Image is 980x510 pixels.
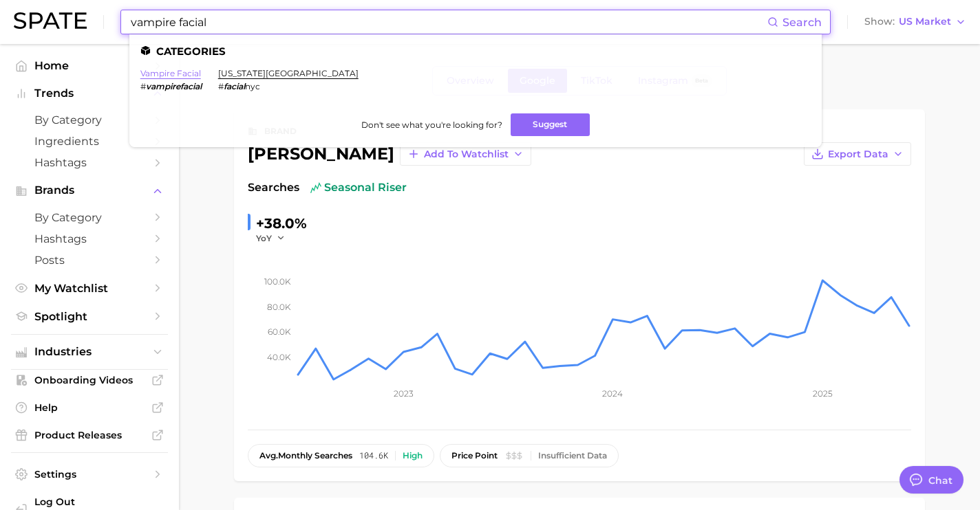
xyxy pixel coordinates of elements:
[268,326,291,337] tspan: 60.0k
[259,451,352,461] span: monthly searches
[34,211,145,224] span: by Category
[224,81,245,91] em: facial
[146,81,202,91] em: vampirefacial
[34,468,145,480] span: Settings
[538,451,607,461] div: Insufficient Data
[11,370,168,390] a: Onboarding Videos
[34,87,145,100] span: Trends
[359,451,388,461] span: 104.6k
[361,120,502,130] span: Don't see what you're looking for?
[11,55,168,76] a: Home
[11,131,168,152] a: Ingredients
[259,450,278,461] abbr: average
[140,68,201,78] a: vampire facial
[864,18,895,25] span: Show
[34,156,145,169] span: Hashtags
[440,444,619,467] button: price pointInsufficient Data
[34,401,145,414] span: Help
[11,342,168,362] button: Industries
[267,352,291,362] tspan: 40.0k
[11,425,168,445] a: Product Releases
[264,276,291,287] tspan: 100.0k
[256,232,286,244] button: YoY
[828,148,888,160] span: Export Data
[34,184,145,197] span: Brands
[218,81,224,91] span: #
[34,232,145,245] span: Hashtags
[11,109,168,131] a: by Category
[11,278,168,299] a: My Watchlist
[256,232,272,244] span: YoY
[804,142,911,166] button: Export Data
[34,59,145,72] span: Home
[248,146,394,162] div: [PERSON_NAME]
[451,451,498,461] span: price point
[11,83,168,104] button: Trends
[511,113,590,136] button: Suggest
[11,250,168,271] a: Posts
[11,180,168,201] button: Brands
[11,228,168,250] a: Hashtags
[248,444,434,467] button: avg.monthly searches104.6kHigh
[813,388,833,399] tspan: 2025
[14,12,87,29] img: SPATE
[34,282,145,295] span: My Watchlist
[11,207,168,228] a: by Category
[310,182,321,193] img: seasonal riser
[140,81,146,91] span: #
[403,451,423,461] div: High
[267,301,291,311] tspan: 80.0k
[248,179,299,196] span: Searches
[34,346,145,358] span: Industries
[218,68,359,78] a: [US_STATE][GEOGRAPHIC_DATA]
[11,306,168,327] a: Spotlight
[782,16,822,29] span: Search
[899,18,951,25] span: US Market
[400,142,531,166] button: Add to Watchlist
[140,45,811,57] li: Categories
[256,212,307,234] div: +38.0%
[34,254,145,267] span: Posts
[34,310,145,323] span: Spotlight
[11,464,168,485] a: Settings
[394,388,414,399] tspan: 2023
[245,81,260,91] span: nyc
[861,13,970,31] button: ShowUS Market
[34,374,145,386] span: Onboarding Videos
[11,152,168,173] a: Hashtags
[602,388,623,399] tspan: 2024
[11,397,168,418] a: Help
[34,135,145,148] span: Ingredients
[424,148,509,160] span: Add to Watchlist
[34,113,145,126] span: by Category
[129,10,767,34] input: Search here for a brand, industry, or ingredient
[34,496,157,508] span: Log Out
[310,179,407,196] span: seasonal riser
[34,429,145,441] span: Product Releases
